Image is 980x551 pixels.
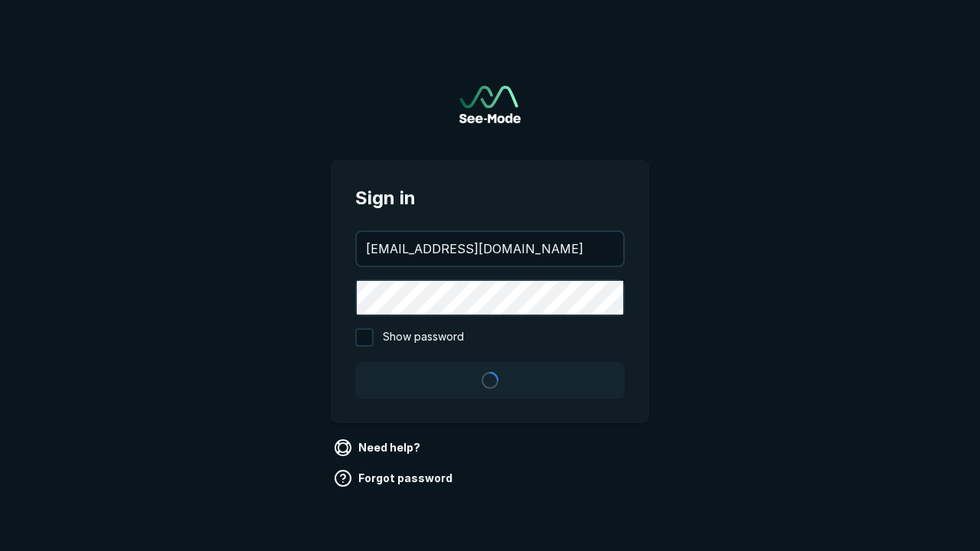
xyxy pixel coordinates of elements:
input: your@email.com [357,232,623,266]
a: Go to sign in [459,86,521,123]
a: Forgot password [331,466,459,491]
a: Need help? [331,435,426,460]
span: Show password [383,328,464,347]
span: Sign in [355,184,625,212]
img: See-Mode Logo [459,86,521,123]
